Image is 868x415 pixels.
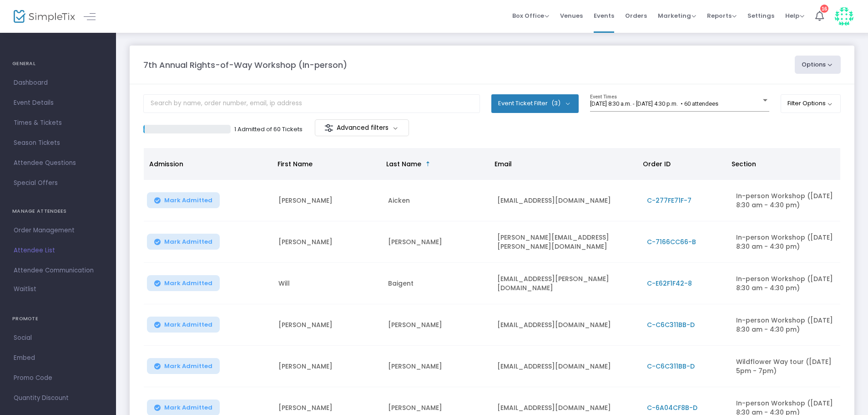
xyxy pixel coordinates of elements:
td: In-person Workshop ([DATE] 8:30 am - 4:30 pm) [731,221,840,263]
span: Event Details [14,97,102,109]
h4: GENERAL [12,55,104,73]
span: Events [594,4,614,27]
span: Quantity Discount [14,392,102,404]
button: Mark Admitted [147,234,220,250]
span: Sortable [424,160,432,168]
td: [EMAIL_ADDRESS][DOMAIN_NAME] [492,304,641,346]
td: [PERSON_NAME] [273,221,383,263]
span: Mark Admitted [164,197,212,204]
span: Box Office [512,11,549,20]
h4: MANAGE ATTENDEES [12,202,104,220]
span: First Name [278,159,313,169]
td: Baigent [383,263,492,304]
button: Mark Admitted [147,275,220,291]
span: Season Tickets [14,137,102,149]
span: C-7166CC66-B [647,237,696,246]
td: [EMAIL_ADDRESS][DOMAIN_NAME] [492,180,641,221]
span: C-E62F1F42-8 [647,279,692,288]
td: In-person Workshop ([DATE] 8:30 am - 4:30 pm) [731,304,840,346]
span: Order ID [643,159,671,169]
span: [DATE] 8:30 a.m. - [DATE] 4:30 p.m. • 60 attendees [590,100,718,107]
td: [EMAIL_ADDRESS][PERSON_NAME][DOMAIN_NAME] [492,263,641,304]
td: [PERSON_NAME] [383,304,492,346]
td: In-person Workshop ([DATE] 8:30 am - 4:30 pm) [731,180,840,221]
span: Order Management [14,225,102,236]
td: Aicken [383,180,492,221]
span: Times & Tickets [14,117,102,129]
span: Email [495,159,512,169]
button: Mark Admitted [147,358,220,374]
td: [PERSON_NAME] [273,304,383,346]
span: Settings [747,4,774,27]
span: Mark Admitted [164,238,212,246]
span: Dashboard [14,77,102,89]
span: Embed [14,352,102,364]
td: [PERSON_NAME] [273,180,383,221]
span: Waitlist [14,285,36,294]
m-button: Advanced filters [315,119,409,136]
button: Filter Options [781,94,841,113]
h4: PROMOTE [12,310,104,328]
span: Venues [560,4,583,27]
button: Mark Admitted [147,317,220,333]
td: Will [273,263,383,304]
span: Attendee Communication [14,265,102,277]
td: [EMAIL_ADDRESS][DOMAIN_NAME] [492,346,641,387]
span: Orders [625,4,647,27]
span: C-277FE71F-7 [647,196,691,205]
button: Options [795,56,841,74]
span: Mark Admitted [164,363,212,370]
span: Social [14,332,102,344]
button: Mark Admitted [147,192,220,208]
span: C-C6C311BB-D [647,362,695,371]
td: [PERSON_NAME][EMAIL_ADDRESS][PERSON_NAME][DOMAIN_NAME] [492,221,641,263]
span: Marketing [658,11,696,20]
button: Event Ticket Filter(3) [491,94,579,113]
input: Search by name, order number, email, ip address [143,94,480,113]
td: [PERSON_NAME] [383,346,492,387]
span: (3) [551,100,560,107]
td: Wildflower Way tour ([DATE] 5pm - 7pm) [731,346,840,387]
span: C-C6C311BB-D [647,320,695,329]
span: Section [732,159,756,169]
td: In-person Workshop ([DATE] 8:30 am - 4:30 pm) [731,263,840,304]
span: Special Offers [14,177,102,189]
p: 1 Admitted of 60 Tickets [234,125,303,134]
td: [PERSON_NAME] [383,221,492,263]
td: [PERSON_NAME] [273,346,383,387]
div: 16 [820,5,828,13]
img: filter [324,123,333,133]
span: Help [785,11,804,20]
span: Admission [149,159,183,169]
span: Last Name [386,159,421,169]
span: Promo Code [14,372,102,384]
span: Attendee Questions [14,157,102,169]
span: Attendee List [14,245,102,256]
span: Mark Admitted [164,404,212,411]
span: Mark Admitted [164,321,212,328]
span: C-6A04CF8B-D [647,403,697,412]
span: Mark Admitted [164,280,212,287]
m-panel-title: 7th Annual Rights-of-Way Workshop (In-person) [143,59,347,71]
span: Reports [707,11,737,20]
